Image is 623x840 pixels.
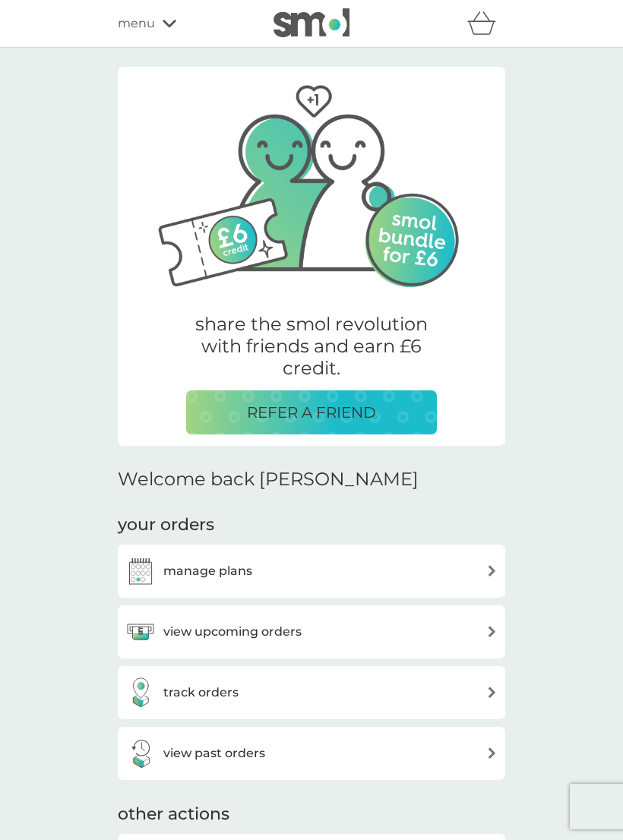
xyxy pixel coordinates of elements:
[118,803,229,826] h3: other actions
[163,683,239,703] h3: track orders
[141,67,482,295] img: Two friends, one with their arm around the other.
[163,622,302,642] h3: view upcoming orders
[118,513,214,537] h3: your orders
[486,747,498,759] img: arrow right
[486,626,498,637] img: arrow right
[118,14,155,33] span: menu
[163,561,252,581] h3: manage plans
[163,744,265,763] h3: view past orders
[118,69,505,446] a: Two friends, one with their arm around the other.share the smol revolution with friends and earn ...
[486,687,498,698] img: arrow right
[118,469,419,491] h2: Welcome back [PERSON_NAME]
[186,314,437,379] p: share the smol revolution with friends and earn £6 credit.
[467,8,505,39] div: basket
[274,8,349,37] img: smol
[186,390,437,434] button: REFER A FRIEND
[247,400,376,425] p: REFER A FRIEND
[486,565,498,576] img: arrow right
